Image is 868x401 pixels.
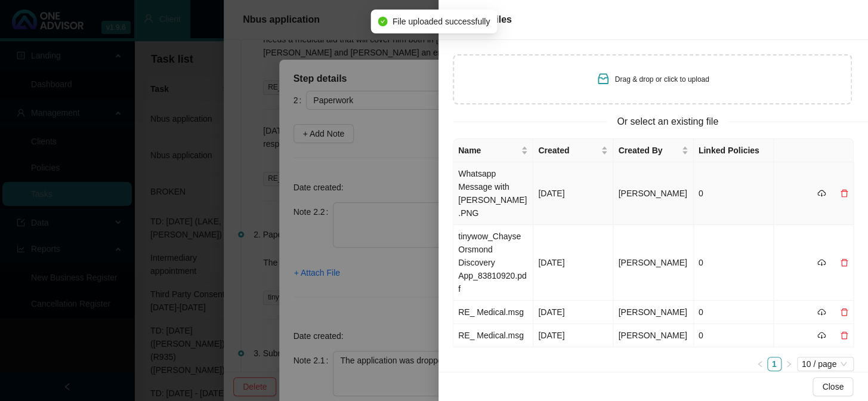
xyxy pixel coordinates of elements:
[393,15,490,28] span: File uploaded successfully
[607,114,728,129] span: Or select an existing file
[596,72,610,86] span: inbox
[618,258,687,267] span: [PERSON_NAME]
[753,357,767,371] li: Previous Page
[694,139,774,162] th: Linked Policies
[840,189,848,198] span: delete
[618,144,678,157] span: Created By
[533,324,613,347] td: [DATE]
[781,357,796,371] li: Next Page
[802,357,849,371] span: 10 / page
[533,139,613,162] th: Created
[753,357,767,371] button: left
[458,14,512,24] span: Attach Files
[694,225,774,301] td: 0
[694,324,774,347] td: 0
[615,75,709,84] span: Drag & drop or click to upload
[813,377,853,396] button: Close
[840,258,848,267] span: delete
[756,360,764,368] span: left
[767,357,781,371] li: 1
[797,357,854,371] div: Page Size
[533,301,613,324] td: [DATE]
[453,301,533,324] td: RE_ Medical.msg
[822,380,844,393] span: Close
[533,162,613,225] td: [DATE]
[538,144,598,157] span: Created
[768,357,781,371] a: 1
[785,360,792,368] span: right
[618,189,687,198] span: [PERSON_NAME]
[613,139,693,162] th: Created By
[781,357,796,371] button: right
[453,162,533,225] td: Whatsapp Message with [PERSON_NAME].PNG
[378,17,388,26] span: check-circle
[817,258,826,267] span: cloud-download
[453,225,533,301] td: tinywow_Chayse Orsmond Discovery App_83810920.pdf
[817,331,826,340] span: cloud-download
[840,331,848,340] span: delete
[817,308,826,316] span: cloud-download
[694,301,774,324] td: 0
[458,144,518,157] span: Name
[817,189,826,198] span: cloud-download
[694,162,774,225] td: 0
[618,331,687,340] span: [PERSON_NAME]
[533,225,613,301] td: [DATE]
[840,308,848,316] span: delete
[618,307,687,317] span: [PERSON_NAME]
[453,139,533,162] th: Name
[453,324,533,347] td: RE_ Medical.msg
